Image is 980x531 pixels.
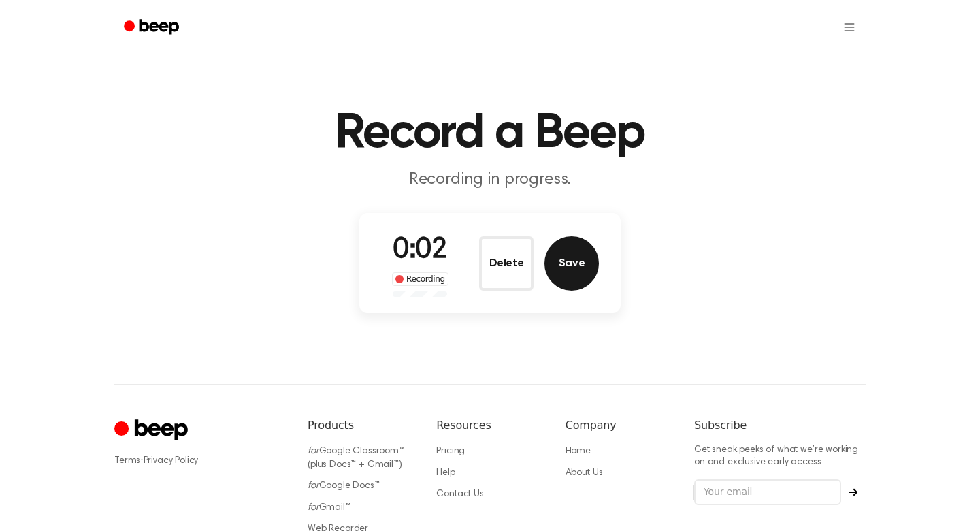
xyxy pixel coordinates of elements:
[694,479,841,505] input: Your email
[308,447,404,470] a: forGoogle Classroom™ (plus Docs™ + Gmail™)
[142,109,838,158] h1: Record a Beep
[479,236,534,291] button: Delete Audio Record
[114,454,286,468] div: ·
[308,503,350,513] a: forGmail™
[144,456,199,466] a: Privacy Policy
[694,417,866,434] h6: Subscribe
[114,456,140,466] a: Terms
[833,11,866,44] button: Open menu
[436,489,483,499] a: Contact Us
[114,14,191,41] a: Beep
[566,468,603,478] a: About Us
[114,417,191,444] a: Cruip
[436,417,543,434] h6: Resources
[308,481,319,491] i: for
[436,468,455,478] a: Help
[566,447,591,456] a: Home
[393,236,447,265] span: 0:02
[229,169,751,191] p: Recording in progress.
[308,417,414,434] h6: Products
[694,445,866,468] p: Get sneak peeks of what we’re working on and exclusive early access.
[392,272,448,286] div: Recording
[308,481,380,491] a: forGoogle Docs™
[544,236,599,291] button: Save Audio Record
[308,503,319,513] i: for
[841,488,866,496] button: Subscribe
[436,447,465,456] a: Pricing
[308,447,319,456] i: for
[566,417,672,434] h6: Company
